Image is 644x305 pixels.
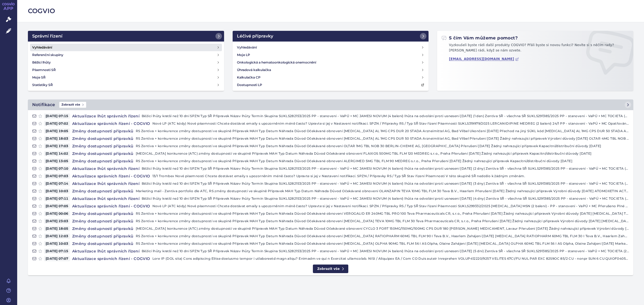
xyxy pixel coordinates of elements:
span: [DATE] 07:14 [44,181,70,186]
h4: Změny dostupnosti přípravků [70,128,136,134]
p: RS Zentiva + konkurence změny dostupností ve skupině Přípravek MAH Typ Datum Náhrada Důvod Očekáv... [136,241,629,246]
a: Onkologická a hematoonkologická onemocnění [235,59,427,66]
span: [DATE] 17:03 [44,143,70,149]
h4: Změny dostupnosti přípravků [70,218,136,224]
h4: Aktualizace správních řízení - COGVIO [70,173,152,179]
p: RS Zentiva + konkurence změny dostupností ve skupině Přípravek MAH Typ Datum Náhrada Důvod Očekáv... [136,143,629,149]
span: [DATE] 12:03 [44,233,70,239]
h4: Změny dostupnosti přípravků [70,233,136,239]
a: Písemnosti SŘ [30,66,222,74]
p: RS Zentiva + konkurence změny dostupností ve skupině Přípravek MAH Typ Datum Náhrada Důvod Očekáv... [136,128,629,134]
span: [DATE] 13:05 [44,158,70,164]
a: Moje LP [235,51,427,59]
h4: Aktualizace lhůt správních řízení [70,196,142,201]
a: Vyhledávání [30,44,222,51]
p: Běžící lhůty kratší než 10 dní SPZN Typ SŘ Přípravek Název lhůty Termín Skupina SUKLS282153/2025 ... [142,113,629,119]
p: Běžící lhůty kratší než 10 dní SPZN Typ SŘ Přípravek Název lhůty Termín Skupina SUKLS282153/2025 ... [142,166,629,171]
a: Moje SŘ [30,74,222,81]
h4: Moje LP [237,52,250,58]
a: NotifikaceZobrazit vše [28,99,633,110]
a: Úhradová kalkulačka [235,66,427,74]
p: Nové LP (ATC kódy) Nové písemnosti Chcete dostávat emaily s upozorněním méně často? Upravte si je... [152,121,629,126]
p: [MEDICAL_DATA] konkurence (ATC) změny dostupností ve skupině Přípravek MAH Typ Datum Náhrada Důvo... [136,151,629,156]
p: RS Zentiva + konkurence změny dostupností ve skupině Přípravek MAH Typ Datum Náhrada Důvod Očekáv... [136,158,629,164]
p: RS Zentiva + konkurence změny dostupností ve skupině Přípravek MAH Typ Datum Náhrada Důvod Očekáv... [136,136,629,141]
span: [DATE] 07:15 [44,248,70,254]
span: [DATE] 10:03 [44,241,70,246]
h4: Aktualizace správních řízení - COGVIO [70,256,152,261]
h4: Aktualizace lhůt správních řízení [70,181,142,186]
a: Statistiky SŘ [30,81,222,89]
span: [DATE] 10:03 [44,188,70,194]
a: Referenční skupiny [30,51,222,59]
h2: COGVIO [28,6,633,16]
a: Vyhledávání [235,44,427,51]
span: [DATE] 18:03 [44,136,70,141]
h4: Změny dostupnosti přípravků [70,211,136,216]
span: [DATE] 00:06 [44,211,70,216]
p: Marketing mail - Zentiva portfolio dle ATC, RS změny dostupností ve skupině Přípravek MAH Typ Dat... [136,188,629,194]
h4: Aktualizace lhůt správních řízení [70,166,142,171]
p: 13/1 Trombex Nové písemnosti Chcete dostávat emaily s upozorněním méně často? Upravte si jej v Na... [152,173,629,179]
h4: Úhradová kalkulačka [237,67,271,73]
h4: Změny dostupnosti přípravků [70,158,136,164]
span: [DATE] 07:10 [44,166,70,171]
h4: Běžící lhůty [32,60,51,65]
h4: Změny dostupnosti přípravků [70,143,136,149]
a: Dostupnosti LP [235,81,427,89]
span: [DATE] 07:11 [44,196,70,201]
h4: Vyhledávání [32,45,52,50]
h2: Notifikace [32,102,55,108]
span: [DATE] 07:05 [44,203,70,209]
span: [DATE] 07:07 [44,256,70,261]
p: [MEDICAL_DATA] konkurence (ATC) změny dostupností ve skupině Přípravek MAH Typ Datum Náhrada Důvo... [136,226,629,231]
span: [DATE] 18:05 [44,226,70,231]
a: Léčivé přípravky [233,31,429,42]
span: [DATE] 07:15 [44,113,70,119]
h4: Změny dostupnosti přípravků [70,241,136,246]
h4: Změny dostupnosti přípravků [70,136,136,141]
p: RS Zentiva + konkurence změny dostupností ve skupině Přípravek MAH Typ Datum Náhrada Důvod Očekáv... [136,233,629,239]
h4: Dostupnosti LP [237,82,262,88]
a: [EMAIL_ADDRESS][DOMAIN_NAME] [449,57,519,61]
p: Běžící lhůty kratší než 10 dní SPZN Typ SŘ Přípravek Název lhůty Termín Skupina SUKLS282153/2025 ... [142,181,629,186]
h4: Písemnosti SŘ [32,67,56,73]
span: Zobrazit vše [59,102,86,108]
span: [DATE] 19:05 [44,128,70,134]
a: Běžící lhůty [30,59,222,66]
h4: Referenční skupiny [32,52,63,58]
h4: Moje SŘ [32,75,46,80]
span: [DATE] 14:02 [44,151,70,156]
a: Kalkulačka CP [235,74,427,81]
h2: S čím Vám můžeme pomoct? [441,35,518,41]
h4: Onkologická a hematoonkologická onemocnění [237,60,316,65]
h4: Změny dostupnosti přípravků [70,226,136,231]
h4: Změny dostupnosti přípravků [70,151,136,156]
span: [DATE] 07:02 [44,121,70,126]
h4: Vyhledávání [237,45,257,50]
p: RS Zentiva + konkurence změny dostupností ve skupině Přípravek MAH Typ Datum Náhrada Důvod Očekáv... [136,211,629,216]
a: Správní řízení [28,31,224,42]
p: Běžící lhůty kratší než 10 dní SPZN Typ SŘ Přípravek Název lhůty Termín Skupina SUKLS282153/2025 ... [142,196,629,201]
p: Nové LP (ATC kódy) Nové písemnosti Chcete dostávat emaily s upozorněním méně často? Upravte si je... [152,203,629,209]
h4: Aktualizace správních řízení - COGVIO [70,203,152,209]
a: Zobrazit vše [313,265,348,273]
p: Běžící lhůty kratší než 10 dní SPZN Typ SŘ Přípravek Název lhůty Termín Skupina SUKLS282153/2025 ... [142,248,629,254]
span: [DATE] 23:03 [44,218,70,224]
h4: Aktualizace správních řízení - COGVIO [70,121,152,126]
h4: Aktualizace lhůt správních řízení [70,113,142,119]
h4: Statistiky SŘ [32,82,53,88]
h4: Aktualizace lhůt správních řízení [70,248,142,254]
span: [DATE] 07:03 [44,173,70,179]
h2: Léčivé přípravky [237,33,273,39]
p: RS Zentiva + konkurence změny dostupností ve skupině Přípravek MAH Typ Datum Náhrada Důvod Očekáv... [136,218,629,224]
p: Lore IP (DOL sita) Cons adipiscing Elitse doeiusmo tempor i utlaboreetd magn aliqu? Enimadm ve qu... [152,256,629,261]
h2: Správní řízení [32,33,63,39]
h4: Změny dostupnosti přípravků [70,188,136,194]
h4: Kalkulačka CP [237,75,261,80]
p: Vyzkoušeli byste rádi další produkty COGVIO? Přáli byste si novou funkci? Nevíte si s něčím rady?... [441,43,629,55]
